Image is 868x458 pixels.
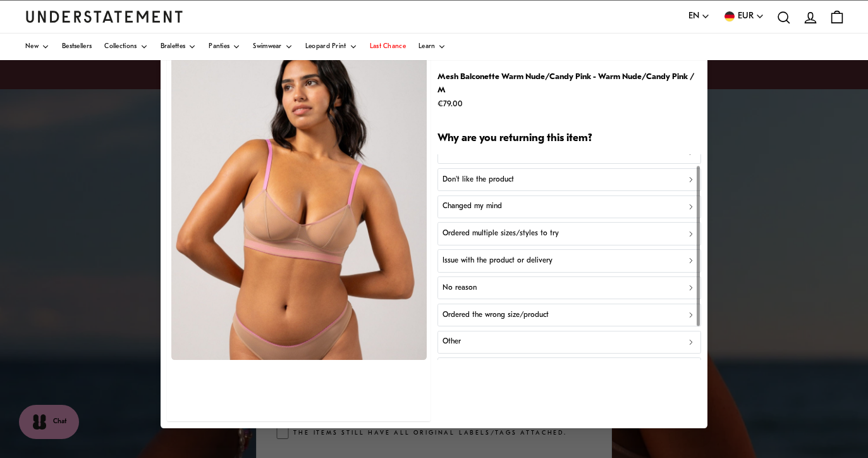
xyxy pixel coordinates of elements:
[253,44,281,50] span: Swimwear
[437,195,701,218] button: Changed my mind
[253,34,292,60] a: Swimwear
[161,44,186,50] span: Bralettes
[437,331,701,354] button: Other
[437,249,701,272] button: Issue with the product or delivery
[370,34,406,60] a: Last Chance
[62,34,92,60] a: Bestsellers
[171,40,427,360] img: CPSA-BRA-017_crop.jpg
[25,34,49,60] a: New
[443,337,461,349] p: Other
[104,34,147,60] a: Collections
[209,34,240,60] a: Panties
[305,44,346,50] span: Leopard Print
[437,276,701,299] button: No reason
[437,97,701,111] p: €79.00
[437,222,701,245] button: Ordered multiple sizes/styles to try
[443,174,514,186] p: Don't like the product
[209,44,229,50] span: Panties
[419,34,446,60] a: Learn
[437,70,701,97] p: Mesh Balconette Warm Nude/Candy Pink - Warm Nude/Candy Pink / M
[62,44,92,50] span: Bestsellers
[443,201,502,213] p: Changed my mind
[419,44,436,50] span: Learn
[161,34,197,60] a: Bralettes
[443,255,553,267] p: Issue with the product or delivery
[443,282,477,294] p: No reason
[437,132,701,146] h2: Why are you returning this item?
[443,309,549,321] p: Ordered the wrong size/product
[25,44,39,50] span: New
[723,9,764,23] button: EUR
[104,44,137,50] span: Collections
[688,9,699,23] span: EN
[305,34,357,60] a: Leopard Print
[738,9,754,23] span: EUR
[437,304,701,326] button: Ordered the wrong size/product
[25,11,183,22] a: Understatement Homepage
[370,44,406,50] span: Last Chance
[437,168,701,191] button: Don't like the product
[688,9,710,23] button: EN
[443,228,559,240] p: Ordered multiple sizes/styles to try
